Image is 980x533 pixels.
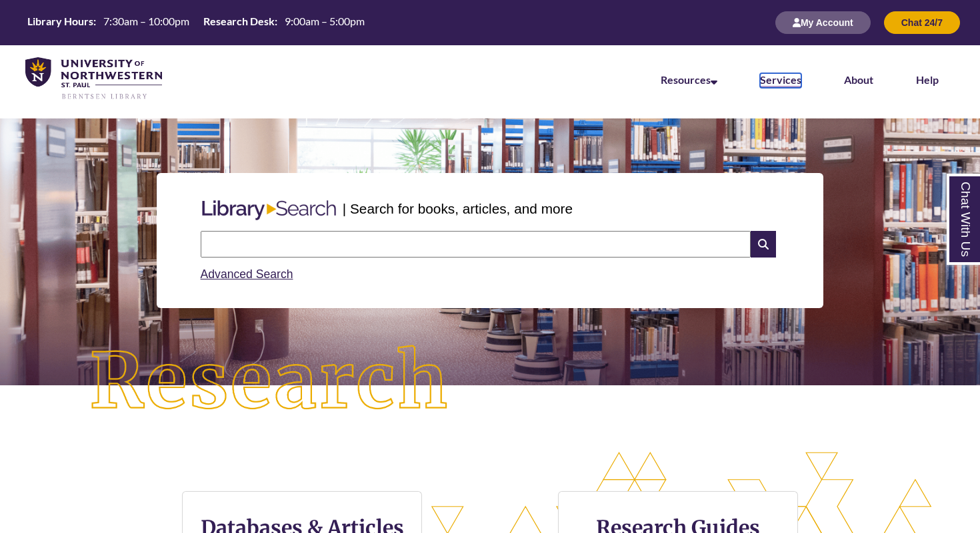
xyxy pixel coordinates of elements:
img: Libary Search [195,195,343,226]
img: Research [49,305,491,458]
a: My Account [775,17,871,28]
a: Hours Today [22,14,370,32]
a: Chat 24/7 [884,17,960,28]
a: Help [916,73,939,86]
a: Services [760,73,801,88]
a: Resources [661,73,717,86]
a: About [844,73,873,86]
table: Hours Today [22,14,370,31]
span: 9:00am – 5:00pm [285,15,365,27]
i: Search [751,231,776,258]
button: My Account [775,11,871,34]
span: 7:30am – 10:00pm [103,15,189,27]
th: Research Desk: [198,14,279,29]
button: Chat 24/7 [884,11,960,34]
p: | Search for books, articles, and more [343,198,573,219]
img: UNWSP Library Logo [25,57,162,100]
th: Library Hours: [22,14,98,29]
a: Advanced Search [201,267,293,281]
